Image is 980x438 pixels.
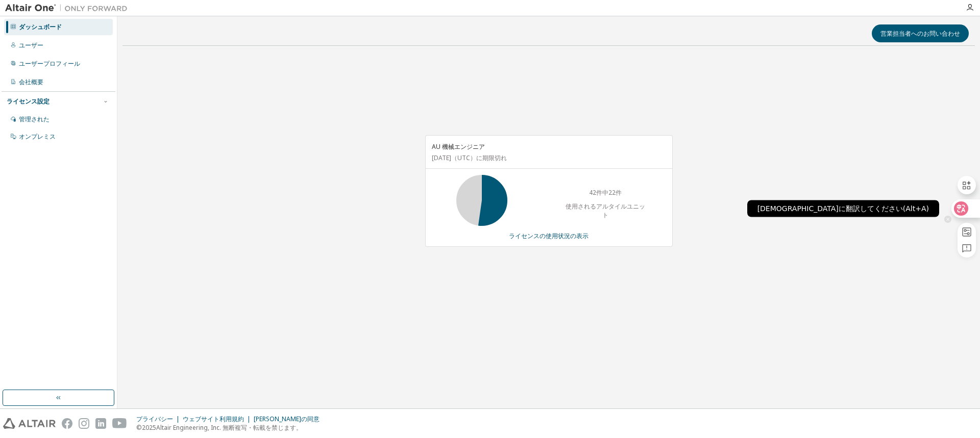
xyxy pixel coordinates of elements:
[5,3,133,13] img: アルタイルワン
[142,423,156,432] font: 2025
[19,22,62,31] font: ダッシュボード
[19,78,43,86] font: 会社概要
[432,153,451,162] font: [DATE]
[3,418,56,429] img: altair_logo.svg
[19,41,43,49] font: ユーザー
[95,418,106,429] img: linkedin.svg
[451,153,476,162] font: （UTC）
[156,423,302,432] font: Altair Engineering, Inc. 無断複写・転載を禁じます。
[62,418,72,429] img: facebook.svg
[19,59,80,68] font: ユーザープロフィール
[136,423,142,432] font: ©
[872,24,969,42] button: 営業担当者へのお問い合わせ
[589,188,622,197] font: 42件中22件
[476,153,507,162] font: に期限切れ
[79,418,89,429] img: instagram.svg
[183,415,244,423] font: ウェブサイト利用規約
[19,115,50,123] font: 管理された
[566,202,645,219] font: 使用されるアルタイルユニット
[509,231,589,240] font: ライセンスの使用状況の表示
[112,418,127,429] img: youtube.svg
[19,132,56,141] font: オンプレミス
[136,415,173,423] font: プライバシー
[254,415,320,423] font: [PERSON_NAME]の同意
[432,142,485,151] font: AU 機械エンジニア
[7,97,50,106] font: ライセンス設定
[880,29,960,38] font: 営業担当者へのお問い合わせ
